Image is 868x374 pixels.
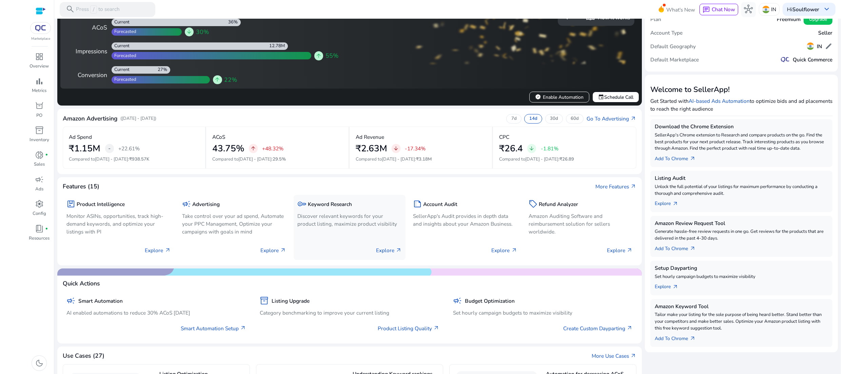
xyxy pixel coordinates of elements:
p: Compared to : [499,156,630,163]
h2: 43.75% [212,143,244,154]
span: sell [529,200,537,208]
a: Add To Chrome [655,242,702,253]
span: arrow_upward [214,77,220,83]
span: key [297,200,306,208]
span: arrow_outward [511,247,517,254]
span: 22% [224,75,237,84]
span: search [66,5,75,14]
a: Add To Chrome [655,332,702,342]
div: ACoS [65,23,107,32]
span: dashboard [35,52,44,61]
a: bar_chartMetrics [27,75,51,100]
span: arrow_outward [630,116,636,122]
p: Explore [145,246,171,254]
span: campaign [66,296,75,305]
h5: Plan [650,16,661,22]
span: dark_mode [35,359,44,368]
div: Impressions [65,47,107,56]
p: Tailor make your listing for the sole purpose of being heard better. Stand better than your compe... [655,312,828,332]
span: [DATE] - [DATE] [525,156,558,162]
h5: IN [817,43,822,50]
p: Ad Spend [69,133,92,141]
span: What's New [666,4,695,16]
img: in.svg [807,42,814,50]
p: Explore [376,246,402,254]
span: fiber_manual_record [45,153,48,156]
span: campaign [35,175,44,184]
h4: Use Cases (27) [63,352,104,359]
p: Ad Revenue [356,133,384,141]
p: +22.61% [118,146,140,151]
span: chat [703,6,710,14]
h5: Budget Optimization [465,298,515,304]
span: Chat Now [712,6,735,13]
p: AI enabled automations to reduce 30% ACoS [DATE] [66,309,246,317]
span: campaign [182,200,191,208]
span: book_4 [35,224,44,233]
span: Enable Automation [535,94,583,101]
p: -1.81% [541,146,558,151]
div: Current [112,19,130,25]
p: ([DATE] - [DATE]) [120,115,156,122]
p: +48.32% [262,146,283,151]
button: verifiedEnable Automation [529,92,589,102]
a: book_4fiber_manual_recordResources [27,223,51,247]
div: Forecasted [112,77,137,83]
span: ₹3.18M [416,156,432,162]
h5: Listing Audit [655,175,828,181]
p: Set hourly campaign budgets to maximize visibility [453,309,633,317]
a: Product Listing Quality [378,324,439,332]
p: 7d [511,116,517,122]
span: fiber_manual_record [45,227,48,230]
button: Upgrade [804,14,832,25]
span: arrow_outward [396,247,402,254]
span: arrow_outward [627,247,633,254]
a: settingsConfig [27,198,51,223]
p: Hi [787,7,819,12]
div: Conversion [65,71,107,79]
p: 30d [550,116,558,122]
span: arrow_upward [316,53,322,59]
p: Overview [29,63,49,70]
span: arrow_outward [165,247,171,254]
span: chevron_left [562,13,571,22]
span: Schedule Call [598,94,633,101]
span: arrow_outward [690,336,696,342]
a: AI-based Ads Automation [689,97,750,105]
span: donut_small [35,151,44,160]
h5: Product Intelligence [77,201,125,207]
h5: Seller [818,30,832,36]
p: Get Started with to optimize bids and ad placements to reach the right audience [650,97,832,113]
span: 55% [325,51,338,60]
p: Generate hassle-free review requests in one go. Get reviews for the products that are delivered i... [655,228,828,242]
h5: Refund Analyzer [539,201,578,207]
p: Metrics [32,88,46,94]
h5: Smart Automation [78,298,123,304]
p: Press to search [76,5,120,14]
h5: Listing Upgrade [272,298,310,304]
button: chatChat Now [699,4,738,15]
span: ₹26.89 [559,156,574,162]
h5: Default Geography [650,43,696,50]
span: inventory_2 [35,126,44,135]
p: Amazon Auditing Software and reimbursement solution for sellers worldwide. [529,212,633,236]
a: donut_smallfiber_manual_recordSales [27,149,51,173]
p: Explore [260,246,286,254]
span: arrow_outward [433,325,439,331]
p: Config [33,210,46,217]
p: -17.34% [405,146,426,151]
p: 60d [571,116,579,122]
a: dashboardOverview [27,51,51,75]
p: Discover relevant keywords for your product listing, maximize product visibility [297,212,402,228]
h5: Account Type [650,30,683,36]
p: Compared to : [69,156,199,163]
p: Unlock the full potential of your listings for maximum performance by conducting a thorough and c... [655,184,828,197]
p: Explore [491,246,517,254]
span: arrow_outward [627,325,633,331]
div: 27% [158,67,170,73]
a: Explorearrow_outward [655,197,684,208]
p: Marketplace [31,36,50,41]
p: Inventory [29,137,49,144]
h5: Setup Dayparting [655,265,828,271]
span: arrow_outward [690,246,696,252]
